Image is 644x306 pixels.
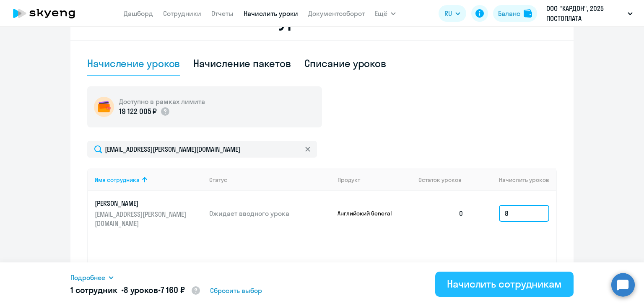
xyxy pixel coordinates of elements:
div: Продукт [338,176,360,184]
span: Подробнее [70,272,105,283]
button: RU [439,5,466,22]
div: Начисление пакетов [193,57,291,70]
input: Поиск по имени, email, продукту или статусу [87,141,317,158]
td: 0 [412,191,470,236]
a: Отчеты [211,9,234,18]
div: Начисление уроков [87,57,180,70]
button: Начислить сотрудникам [435,272,574,297]
button: Балансbalance [493,5,537,22]
p: 19 122 005 ₽ [119,106,157,117]
button: Ещё [375,5,396,22]
h5: 1 сотрудник • • [70,284,201,297]
p: [EMAIL_ADDRESS][PERSON_NAME][DOMAIN_NAME] [95,210,189,228]
span: Ещё [375,8,387,18]
a: Начислить уроки [244,9,298,18]
a: [PERSON_NAME][EMAIL_ADDRESS][PERSON_NAME][DOMAIN_NAME] [95,199,203,228]
span: Остаток уроков [418,176,462,184]
div: Имя сотрудника [95,176,140,184]
th: Начислить уроков [470,169,556,191]
p: Английский General [338,210,400,217]
div: Имя сотрудника [95,176,203,184]
span: 7 160 ₽ [161,285,185,295]
div: Начислить сотрудникам [447,277,562,290]
button: ООО "КАРДОН", 2025 ПОСТОПЛАТА [542,3,637,23]
div: Баланс [498,8,520,18]
a: Дашборд [124,9,153,18]
p: Ожидает вводного урока [209,209,331,218]
div: Статус [209,176,227,184]
h2: Начисление и списание уроков [87,10,557,30]
span: 8 уроков [124,285,158,295]
div: Статус [209,176,331,184]
p: ООО "КАРДОН", 2025 ПОСТОПЛАТА [546,3,624,23]
div: Продукт [338,176,412,184]
span: Сбросить выбор [210,285,262,296]
h5: Доступно в рамках лимита [119,97,205,106]
p: [PERSON_NAME] [95,199,189,208]
div: Списание уроков [304,57,387,70]
span: RU [444,8,452,18]
div: Остаток уроков [418,176,470,184]
img: wallet-circle.png [94,97,114,117]
a: Документооборот [308,9,365,18]
img: balance [524,9,532,18]
a: Сотрудники [163,9,201,18]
